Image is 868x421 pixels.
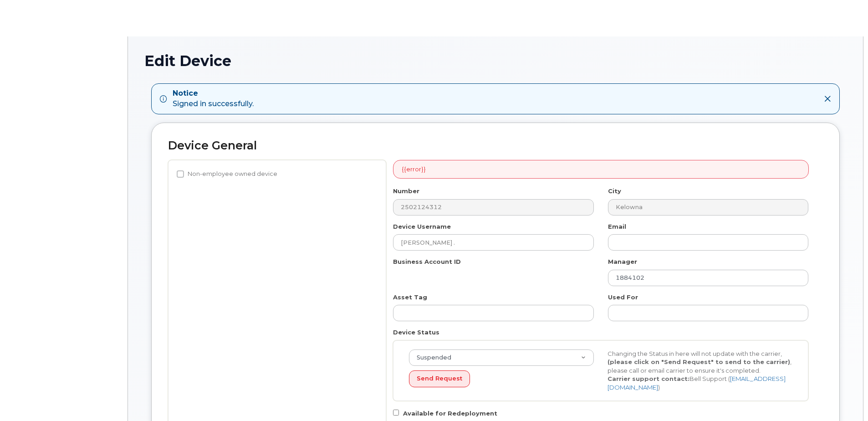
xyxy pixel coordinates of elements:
[393,328,439,337] label: Device Status
[173,88,254,99] strong: Notice
[409,370,470,387] button: Send Request
[173,88,254,109] div: Signed in successfully.
[608,187,621,195] label: City
[608,257,637,266] label: Manager
[608,358,790,365] strong: (please click on "Send Request" to send to the carrier)
[403,410,497,417] span: Available for Redeployment
[601,349,799,392] div: Changing the Status in here will not update with the carrier, , please call or email carrier to e...
[608,270,808,286] input: Select manager
[608,293,638,302] label: Used For
[608,222,626,231] label: Email
[393,410,399,416] input: Available for Redeployment
[393,187,419,195] label: Number
[177,169,277,180] label: Non-employee owned device
[393,293,427,302] label: Asset Tag
[393,160,809,179] div: {{error}}
[608,375,689,382] strong: Carrier support contact:
[393,257,461,266] label: Business Account ID
[393,222,451,231] label: Device Username
[144,53,847,69] h1: Edit Device
[168,139,823,152] h2: Device General
[177,170,184,178] input: Non-employee owned device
